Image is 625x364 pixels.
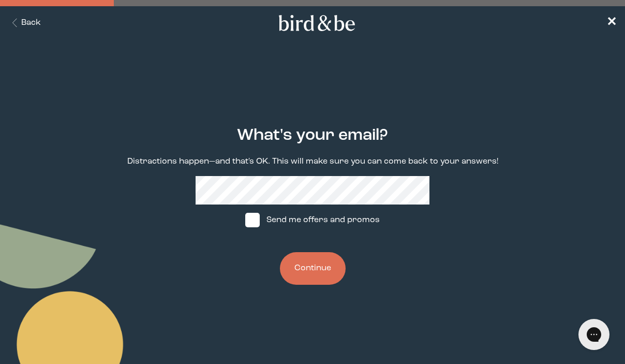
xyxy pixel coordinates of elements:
p: Distractions happen—and that's OK. This will make sure you can come back to your answers! [127,156,498,168]
button: Continue [280,252,346,285]
button: Back Button [8,17,41,29]
iframe: Gorgias live chat messenger [573,315,615,354]
a: ✕ [606,14,617,32]
span: ✕ [606,17,617,29]
label: Send me offers and promos [235,205,390,236]
h2: What's your email? [237,124,388,148]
